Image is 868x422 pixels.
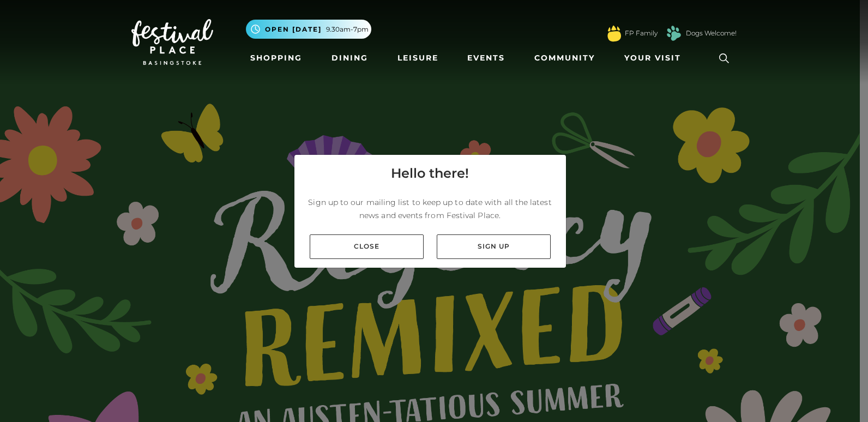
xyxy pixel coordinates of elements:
[530,48,599,68] a: Community
[310,234,424,259] a: Close
[326,25,369,34] span: 9.30am-7pm
[391,164,469,183] h4: Hello there!
[437,234,551,259] a: Sign up
[620,48,691,68] a: Your Visit
[393,48,443,68] a: Leisure
[686,28,737,38] a: Dogs Welcome!
[265,25,322,34] span: Open [DATE]
[303,196,557,222] p: Sign up to our mailing list to keep up to date with all the latest news and events from Festival ...
[624,52,681,64] span: Your Visit
[327,48,372,68] a: Dining
[246,20,371,39] button: Open [DATE] 9.30am-7pm
[625,28,658,38] a: FP Family
[463,48,509,68] a: Events
[131,19,213,65] img: Festival Place Logo
[246,48,306,68] a: Shopping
